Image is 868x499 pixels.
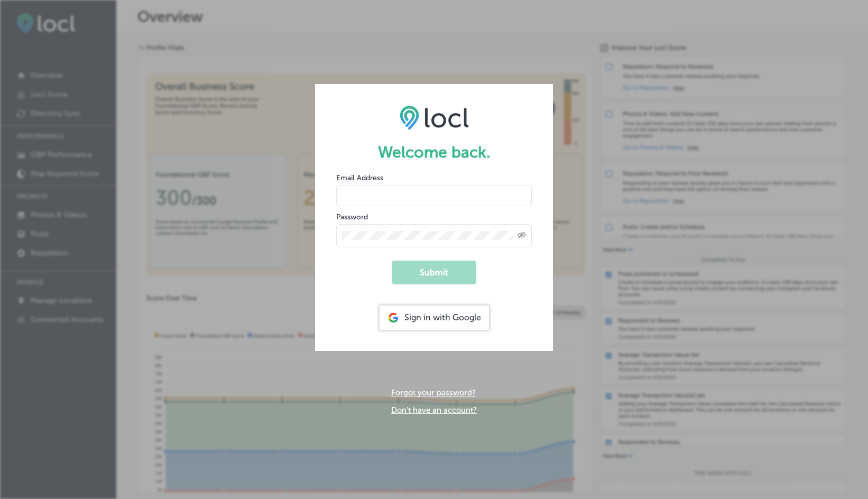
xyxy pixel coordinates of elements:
[380,306,489,330] div: Sign in with Google
[391,388,476,398] a: Forgot your password?
[336,173,383,182] label: Email Address
[400,105,469,130] img: LOCL logo
[391,405,477,415] a: Don't have an account?
[336,212,368,221] label: Password
[518,231,526,241] span: Toggle password visibility
[336,143,532,162] h1: Welcome back.
[392,261,476,284] button: Submit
